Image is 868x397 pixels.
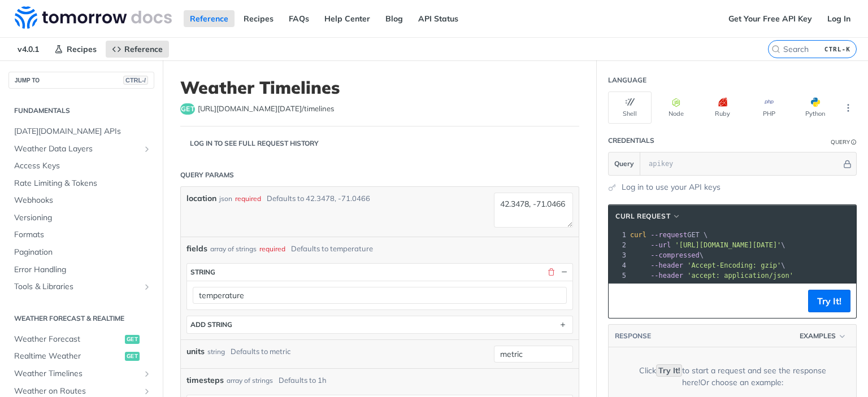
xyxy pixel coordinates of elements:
[14,386,140,397] span: Weather on Routes
[14,229,151,241] span: Formats
[8,192,154,209] a: Webhooks
[123,76,148,85] span: CTRL-/
[207,347,225,357] div: string
[615,211,670,221] span: cURL Request
[142,282,151,291] button: Show subpages for Tools & Libraries
[687,272,793,280] span: 'accept: application/json'
[626,365,839,389] div: Click to start a request and see the response here! Or choose an example:
[608,91,652,124] button: Shell
[622,181,721,193] a: Log in to use your API keys
[8,261,154,278] a: Error Handling
[8,158,154,174] a: Access Keys
[291,243,373,255] div: Defaults to temperature
[821,10,857,27] a: Log In
[235,194,261,204] div: required
[67,44,97,54] span: Recipes
[210,244,257,254] div: array of strings
[8,175,154,192] a: Rate Limiting & Tokens
[796,330,850,342] button: Examples
[608,75,646,85] div: Language
[8,226,154,243] a: Formats
[259,244,285,254] div: required
[318,10,376,27] a: Help Center
[14,195,151,206] span: Webhooks
[14,247,151,258] span: Pagination
[142,145,151,154] button: Show subpages for Weather Data Layers
[8,141,154,158] a: Weather Data LayersShow subpages for Weather Data Layers
[630,251,704,259] span: \
[614,159,634,169] span: Query
[614,293,630,309] button: Copy to clipboard
[630,261,785,269] span: \
[546,267,556,277] button: Delete
[747,91,791,124] button: PHP
[8,72,154,89] button: JUMP TOCTRL-/
[840,99,857,116] button: More Languages
[8,123,154,140] a: [DATE][DOMAIN_NAME] APIs
[8,106,154,116] h2: Fundamentals
[831,138,857,146] div: QueryInformation
[180,138,319,149] div: Log in to see full request history
[650,231,687,239] span: --request
[186,193,216,204] label: location
[8,313,154,324] h2: Weather Forecast & realtime
[8,348,154,365] a: Realtime Weatherget
[412,10,465,27] a: API Status
[227,376,273,386] div: array of strings
[800,331,836,341] span: Examples
[609,230,628,240] div: 1
[14,281,140,293] span: Tools & Libraries
[190,320,232,329] div: ADD string
[650,251,700,259] span: --compressed
[15,6,172,29] img: Tomorrow.io Weather API Docs
[198,103,334,115] span: https://api.tomorrow.io/v4/timelines
[48,41,103,58] a: Recipes
[124,44,163,54] span: Reference
[614,330,652,342] button: RESPONSE
[125,335,140,344] span: get
[722,10,818,27] a: Get Your Free API Key
[650,272,683,280] span: --header
[851,139,857,145] i: Information
[8,210,154,226] a: Versioning
[14,126,151,137] span: [DATE][DOMAIN_NAME] APIs
[267,193,370,204] div: Defaults to 42.3478, -71.0466
[831,138,850,146] div: Query
[808,290,850,312] button: Try It!
[650,261,683,269] span: --header
[187,264,572,281] button: string
[14,351,122,362] span: Realtime Weather
[14,178,151,189] span: Rate Limiting & Tokens
[283,10,315,27] a: FAQs
[841,158,853,169] button: Hide
[771,45,780,54] svg: Search
[14,160,151,172] span: Access Keys
[180,170,234,180] div: Query Params
[8,365,154,382] a: Weather TimelinesShow subpages for Weather Timelines
[106,41,169,58] a: Reference
[14,264,151,276] span: Error Handling
[187,316,572,333] button: ADD string
[494,193,573,227] textarea: 42.3478, -71.0466
[630,231,708,239] span: GET \
[8,331,154,348] a: Weather Forecastget
[184,10,235,27] a: Reference
[186,243,207,255] span: fields
[190,268,215,276] div: string
[654,91,698,124] button: Node
[14,334,122,345] span: Weather Forecast
[186,346,205,357] label: units
[180,77,579,98] h1: Weather Timelines
[142,387,151,396] button: Show subpages for Weather on Routes
[11,41,45,58] span: v4.0.1
[125,352,140,361] span: get
[656,364,682,377] code: Try It!
[843,103,853,113] svg: More ellipsis
[379,10,409,27] a: Blog
[609,250,628,260] div: 3
[14,368,140,379] span: Weather Timelines
[608,136,654,146] div: Credentials
[630,231,646,239] span: curl
[650,241,671,249] span: --url
[701,91,744,124] button: Ruby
